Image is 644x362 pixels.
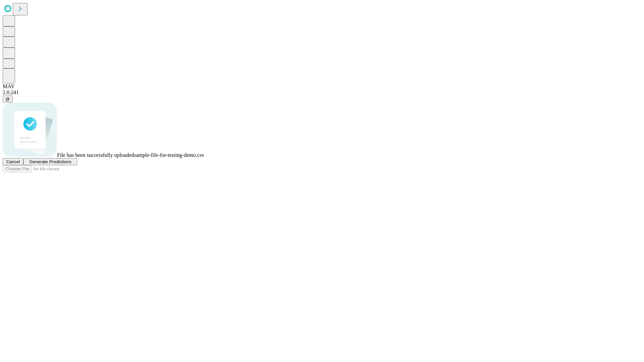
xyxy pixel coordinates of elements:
span: Cancel [6,159,20,164]
button: Cancel [3,158,23,165]
button: Generate Predictions [23,158,77,165]
span: @ [5,97,10,102]
span: Generate Predictions [29,159,71,164]
div: MAY [3,83,641,89]
div: 2.0.241 [3,89,641,96]
button: @ [3,96,13,103]
span: sample-file-for-testing-demo.csv [134,152,204,158]
span: File has been successfully uploaded [57,152,134,158]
